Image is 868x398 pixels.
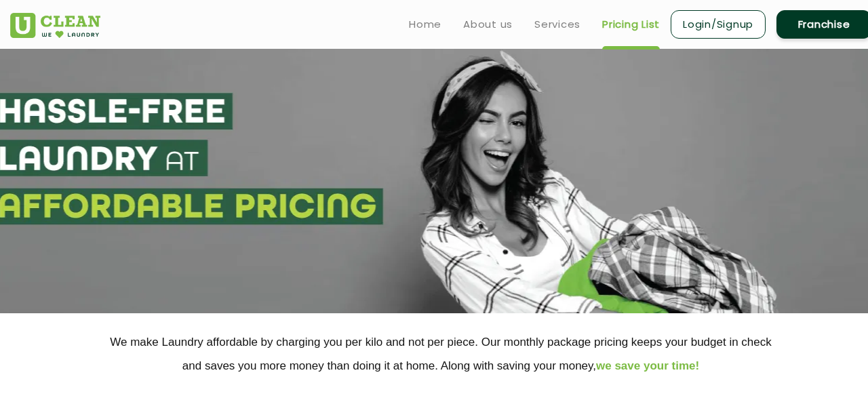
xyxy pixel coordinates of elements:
[602,16,660,33] a: Pricing List
[671,10,766,39] a: Login/Signup
[409,16,441,33] a: Home
[10,13,100,38] img: UClean Laundry and Dry Cleaning
[463,16,513,33] a: About us
[534,16,580,33] a: Services
[596,359,699,372] span: we save your time!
